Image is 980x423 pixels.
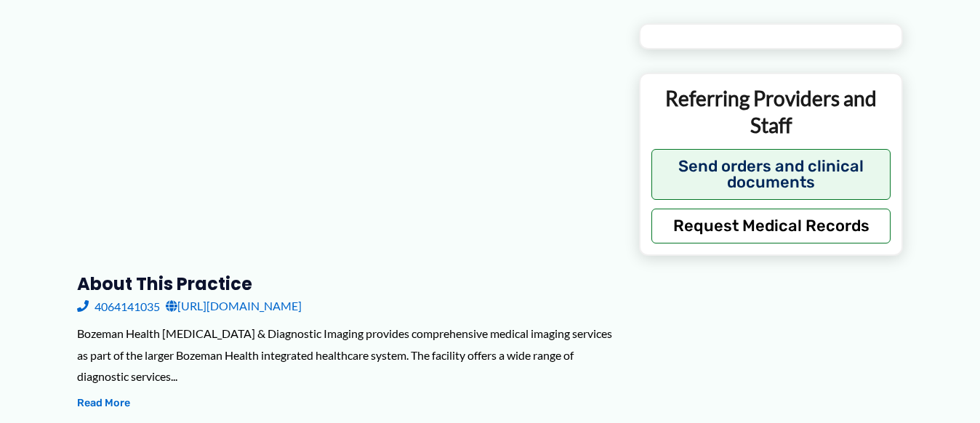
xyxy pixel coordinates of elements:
button: Read More [77,395,130,412]
p: Referring Providers and Staff [651,85,891,138]
a: 4064141035 [77,295,160,317]
a: [URL][DOMAIN_NAME] [166,295,302,317]
button: Send orders and clinical documents [651,149,891,200]
div: Bozeman Health [MEDICAL_DATA] & Diagnostic Imaging provides comprehensive medical imaging service... [77,323,616,387]
h3: About this practice [77,273,616,295]
button: Request Medical Records [651,209,891,243]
